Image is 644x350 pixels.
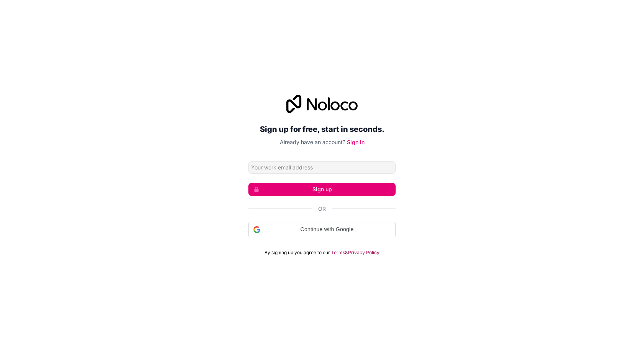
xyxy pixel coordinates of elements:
span: Continue with Google [263,225,391,233]
a: Privacy Policy [348,250,379,256]
h2: Sign up for free, start in seconds. [248,122,396,136]
div: Continue with Google [248,222,396,237]
a: Sign in [347,139,365,145]
span: & [345,250,348,256]
span: Already have an account? [280,139,345,145]
span: Or [318,205,326,213]
a: Terms [331,250,345,256]
input: Email address [248,161,396,174]
span: By signing up you agree to our [264,250,330,256]
button: Sign up [248,183,396,196]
